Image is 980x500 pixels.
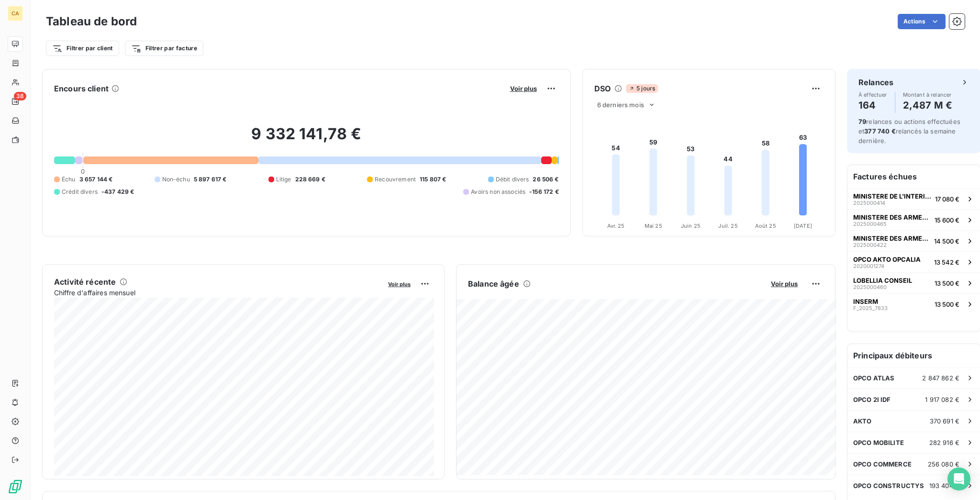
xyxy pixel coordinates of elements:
h6: DSO [594,83,611,94]
span: 370 691 € [930,417,959,425]
span: Voir plus [388,281,411,288]
span: Échu [62,175,76,184]
span: Débit divers [496,175,529,184]
span: Voir plus [771,280,798,288]
span: OPCO MOBILITE [853,439,904,446]
span: 14 500 € [934,237,959,245]
span: 15 600 € [935,216,959,224]
button: Filtrer par client [46,41,119,56]
span: -156 172 € [529,188,559,196]
span: 3 657 144 € [79,175,113,184]
span: Crédit divers [62,188,98,196]
span: Litige [276,175,291,184]
div: CA [8,6,23,21]
span: 256 080 € [928,460,959,468]
h3: Tableau de bord [46,13,137,30]
span: 377 740 € [864,127,895,135]
div: Open Intercom Messenger [947,467,970,490]
span: OPCO ATLAS [853,374,895,382]
span: Avoirs non associés [471,188,525,196]
span: 6 derniers mois [597,101,644,109]
span: 13 542 € [934,258,959,266]
button: Actions [898,14,946,29]
tspan: Juil. 25 [718,222,737,229]
span: 228 669 € [295,175,325,184]
span: MINISTERE DE L'INTERIEUR [853,192,931,200]
h2: 9 332 141,78 € [54,124,559,153]
span: 2025000422 [853,242,887,248]
tspan: Mai 25 [644,222,662,229]
span: 5 jours [626,84,658,93]
span: 193 404 € [929,482,959,489]
span: OPCO COMMERCE [853,460,912,468]
span: 2025000414 [853,200,885,206]
span: 26 506 € [533,175,558,184]
span: OPCO AKTO OPCALIA [853,256,921,263]
button: Filtrer par facture [125,41,203,56]
span: MINISTERE DES ARMEES / CMG [853,213,931,221]
tspan: Août 25 [755,222,776,229]
span: 13 500 € [935,279,959,287]
span: Non-échu [162,175,190,184]
h6: Balance âgée [468,278,519,289]
span: À effectuer [858,92,887,98]
span: Chiffre d'affaires mensuel [54,288,381,298]
span: INSERM [853,298,878,305]
span: Recouvrement [375,175,416,184]
span: 13 500 € [935,300,959,308]
span: AKTO [853,417,872,425]
tspan: [DATE] [794,222,812,229]
h4: 2,487 M € [903,98,952,113]
span: Voir plus [510,85,537,92]
span: 2020001274 [853,263,884,269]
button: Voir plus [385,279,413,288]
span: 2 847 862 € [922,374,959,382]
tspan: Avr. 25 [607,222,624,229]
span: 38 [14,92,26,100]
span: MINISTERE DES ARMEES / CMG [853,234,930,242]
span: 2025000465 [853,221,887,227]
h6: Activité récente [54,276,116,288]
span: OPCO 2I IDF [853,396,891,403]
span: LOBELLIA CONSEIL [853,277,912,284]
span: OPCO CONSTRUCTYS [853,482,924,489]
span: 79 [858,118,866,125]
span: Montant à relancer [903,92,952,98]
span: 2025000460 [853,284,887,290]
img: Logo LeanPay [8,479,23,494]
span: 17 080 € [935,195,959,203]
span: 0 [81,167,85,175]
span: 1 917 082 € [925,396,959,403]
tspan: Juin 25 [681,222,701,229]
span: 282 916 € [929,439,959,446]
h6: Encours client [54,83,109,94]
span: 5 897 617 € [194,175,227,184]
span: -437 429 € [101,188,134,196]
h6: Relances [858,77,893,88]
span: F_2025_7833 [853,305,888,311]
button: Voir plus [507,84,540,93]
h4: 164 [858,98,887,113]
span: relances ou actions effectuées et relancés la semaine dernière. [858,118,960,144]
button: Voir plus [768,279,801,288]
span: 115 807 € [420,175,446,184]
